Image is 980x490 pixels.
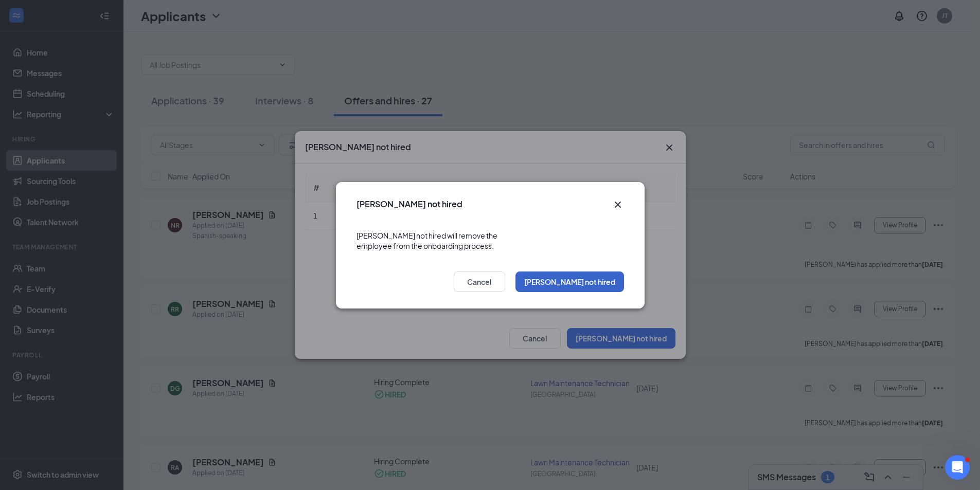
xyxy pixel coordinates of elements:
[515,271,624,292] button: [PERSON_NAME] not hired
[612,198,624,211] svg: Cross
[945,455,970,480] iframe: Intercom live chat
[454,271,505,292] button: Cancel
[612,198,624,211] button: Close
[357,198,462,210] h3: [PERSON_NAME] not hired
[357,220,624,261] div: [PERSON_NAME] not hired will remove the employee from the onboarding process.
